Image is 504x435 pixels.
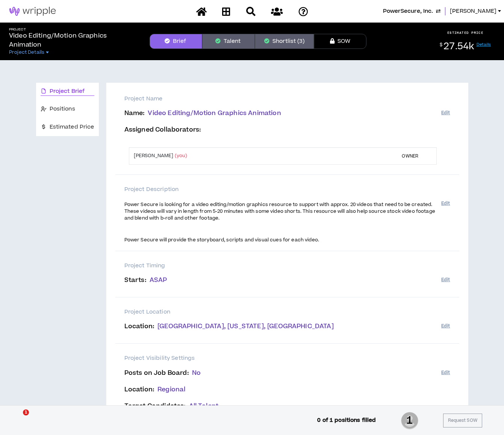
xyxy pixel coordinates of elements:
[443,40,474,53] span: 27.54k
[124,386,441,393] p: Location :
[255,34,314,49] button: Shortlist (3)
[124,277,441,284] p: Starts :
[314,34,366,49] button: SOW
[189,402,219,411] span: All Talent
[50,87,85,95] span: Project Brief
[50,105,75,113] span: Positions
[124,403,441,410] p: Target Candidates :
[175,152,188,159] span: (you)
[383,7,433,15] span: PowerSecure, Inc.
[9,31,138,49] p: Video Editing/Motion Graphics Animation
[317,416,376,424] p: 0 of 1 positions filled
[124,354,450,362] p: Project Visibility Settings
[148,109,281,118] span: Video Editing/Motion Graphics Animation
[124,201,435,221] span: Power Secure is looking for a video editing/motion graphics resource to support with approx. 20 v...
[8,409,26,427] iframe: Intercom live chat
[447,30,484,35] p: ESTIMATED PRICE
[441,367,450,379] button: Edit
[23,409,29,415] span: 1
[150,276,167,285] span: ASAP
[477,42,491,47] a: Details
[441,107,450,119] button: Edit
[443,414,482,427] button: Request SOW
[192,368,201,377] span: No
[124,95,450,103] p: Project Name
[202,34,255,49] button: Talent
[129,148,393,164] td: [PERSON_NAME]
[150,34,202,49] button: Brief
[124,262,450,270] p: Project Timing
[124,110,441,117] p: Name :
[450,7,496,15] span: [PERSON_NAME]
[441,197,450,210] button: Edit
[50,123,94,131] span: Estimated Price
[157,385,185,394] span: Regional
[383,7,440,15] button: PowerSecure, Inc.
[124,236,319,243] span: Power Secure will provide the storyboard, scripts and visual cues for each video.
[441,274,450,286] button: Edit
[9,27,138,32] h5: Project
[124,370,441,377] p: Posts on Job Board :
[124,323,441,330] p: Location :
[124,185,450,194] p: Project Description
[401,411,418,430] span: 1
[157,322,334,331] span: [GEOGRAPHIC_DATA], [US_STATE], [GEOGRAPHIC_DATA]
[124,126,441,133] p: Assigned Collaborators :
[9,49,44,55] span: Project Details
[441,320,450,332] button: Edit
[124,308,450,316] p: Project Location
[440,42,442,48] sup: $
